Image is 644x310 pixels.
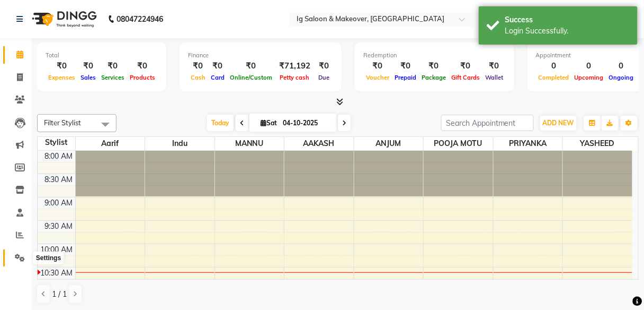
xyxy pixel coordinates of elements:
[284,137,354,150] span: AAKASH
[543,119,574,127] span: ADD NEW
[43,174,75,185] div: 8:30 AM
[424,137,493,150] span: POOJA MOTU
[207,115,234,131] span: Today
[536,74,572,81] span: Completed
[572,60,606,72] div: 0
[441,115,534,131] input: Search Appointment
[99,60,127,72] div: ₹0
[392,60,419,72] div: ₹0
[78,74,99,81] span: Sales
[78,60,99,72] div: ₹0
[127,74,158,81] span: Products
[449,60,482,72] div: ₹0
[215,137,284,150] span: MANNU
[43,221,75,232] div: 9:30 AM
[208,74,227,81] span: Card
[43,197,75,209] div: 9:00 AM
[363,51,506,60] div: Redemption
[563,137,632,150] span: YASHEED
[606,60,637,72] div: 0
[46,60,78,72] div: ₹0
[258,119,280,127] span: Sat
[188,74,208,81] span: Cash
[482,60,506,72] div: ₹0
[227,60,275,72] div: ₹0
[275,60,315,72] div: ₹71,192
[127,60,158,72] div: ₹0
[392,74,419,81] span: Prepaid
[482,74,506,81] span: Wallet
[39,244,75,255] div: 10:00 AM
[46,74,78,81] span: Expenses
[27,4,100,34] img: logo
[145,137,214,150] span: Indu
[280,115,333,131] input: 2025-10-04
[316,74,332,81] span: Due
[44,118,81,127] span: Filter Stylist
[449,74,482,81] span: Gift Cards
[52,289,67,300] span: 1 / 1
[99,74,127,81] span: Services
[38,137,75,148] div: Stylist
[606,74,637,81] span: Ongoing
[39,268,75,279] div: 10:30 AM
[117,4,163,34] b: 08047224946
[76,137,145,150] span: Aarif
[505,25,630,37] div: Login Successfully.
[494,137,563,150] span: PRIYANKA
[354,137,424,150] span: ANJUM
[363,74,392,81] span: Voucher
[505,14,630,25] div: Success
[46,51,158,60] div: Total
[227,74,275,81] span: Online/Custom
[43,151,75,162] div: 8:00 AM
[572,74,606,81] span: Upcoming
[363,60,392,72] div: ₹0
[188,51,333,60] div: Finance
[315,60,333,72] div: ₹0
[419,74,449,81] span: Package
[188,60,208,72] div: ₹0
[540,116,577,131] button: ADD NEW
[419,60,449,72] div: ₹0
[536,60,572,72] div: 0
[278,74,312,81] span: Petty cash
[33,252,64,265] div: Settings
[208,60,227,72] div: ₹0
